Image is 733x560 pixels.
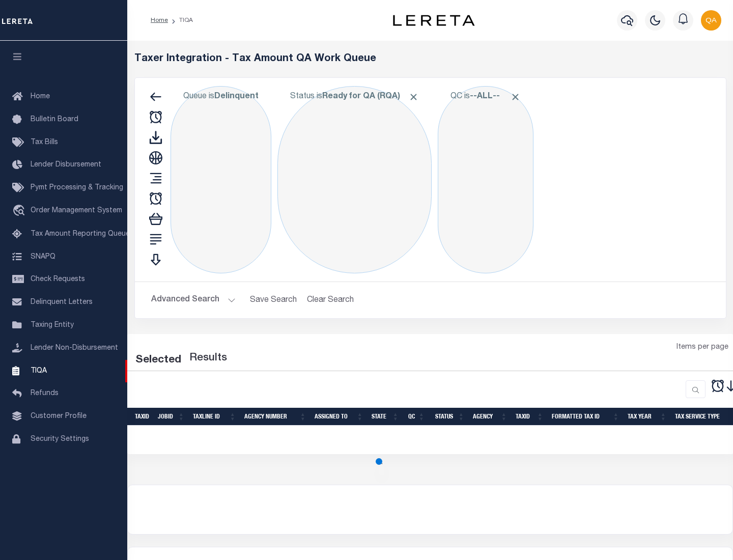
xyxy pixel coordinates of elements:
span: Click to Remove [510,92,521,102]
th: Formatted Tax ID [548,408,624,426]
h5: Taxer Integration - Tax Amount QA Work Queue [134,53,726,65]
th: Tax Year [624,408,671,426]
th: TaxID [131,408,154,426]
div: Click to Edit [277,86,432,273]
b: Ready for QA (RQA) [322,93,419,101]
span: Click to Remove [408,92,419,102]
span: Pymt Processing & Tracking [31,184,123,191]
th: Agency Number [240,408,311,426]
th: JobID [154,408,189,426]
th: Assigned To [311,408,368,426]
th: Status [429,408,469,426]
span: Home [31,93,50,100]
th: QC [403,408,429,426]
button: Clear Search [303,290,358,310]
b: --ALL-- [470,93,500,101]
span: Refunds [31,390,59,397]
b: Delinquent [214,93,259,101]
span: Lender Disbursement [31,161,101,169]
span: Tax Bills [31,139,58,146]
th: Agency [469,408,512,426]
span: Check Requests [31,276,85,283]
span: Delinquent Letters [31,299,93,306]
label: Results [189,350,227,367]
span: Order Management System [31,207,122,214]
span: Taxing Entity [31,322,74,329]
button: Advanced Search [151,290,236,310]
div: Selected [135,352,181,369]
div: Click to Edit [171,86,271,273]
span: SNAPQ [31,253,55,260]
button: Save Search [244,290,303,310]
span: TIQA [31,367,47,374]
span: Tax Amount Reporting Queue [31,231,130,238]
img: logo-dark.svg [393,15,474,26]
a: Home [151,17,168,23]
th: TaxLine ID [189,408,240,426]
span: Lender Non-Disbursement [31,345,118,352]
span: Security Settings [31,436,89,443]
span: Customer Profile [31,413,87,420]
span: Items per page [676,342,728,353]
li: TIQA [168,16,193,25]
span: Bulletin Board [31,116,78,123]
div: Click to Edit [438,86,533,273]
th: State [368,408,403,426]
th: TaxID [512,408,548,426]
i: travel_explore [12,205,29,218]
img: svg+xml;base64,PHN2ZyB4bWxucz0iaHR0cDovL3d3dy53My5vcmcvMjAwMC9zdmciIHBvaW50ZXItZXZlbnRzPSJub25lIi... [701,10,721,31]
